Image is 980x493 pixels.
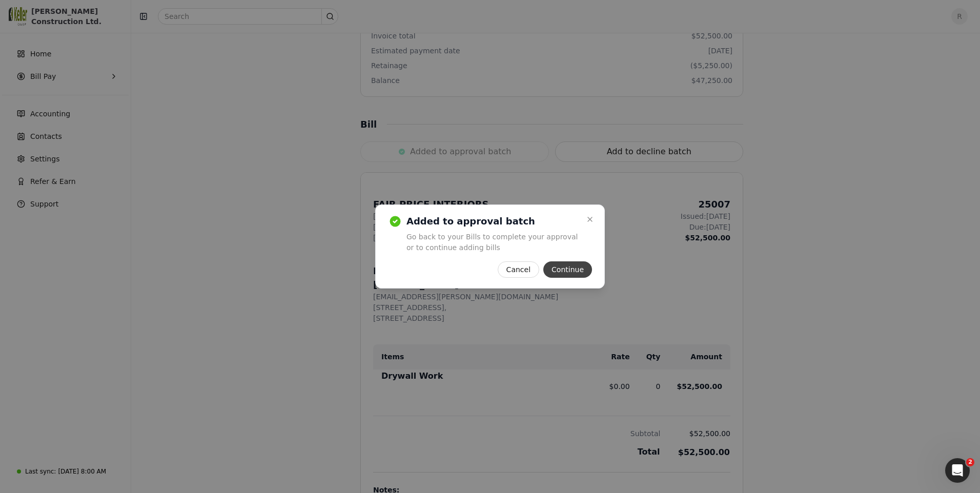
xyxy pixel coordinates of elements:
[966,458,974,466] span: 2
[543,261,592,278] button: Continue
[406,215,580,228] h2: Added to approval batch
[406,232,580,253] p: Go back to your Bills to complete your approval or to continue adding bills
[945,458,970,483] iframe: Intercom live chat
[498,261,539,278] button: Cancel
